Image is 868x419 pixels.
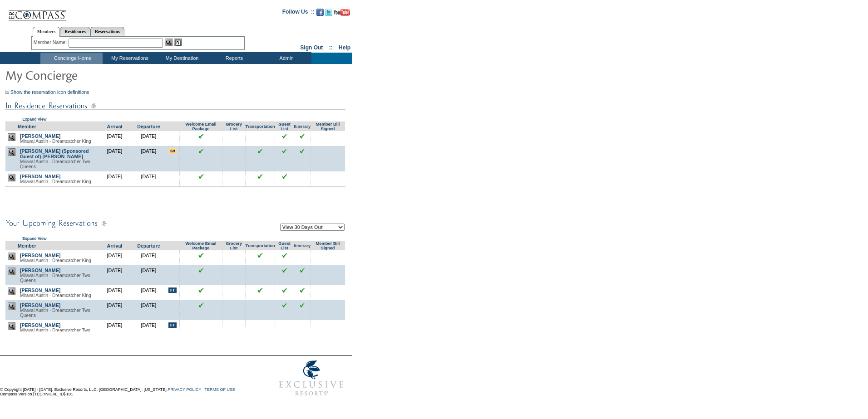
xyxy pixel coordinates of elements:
[245,244,275,248] a: Transportation
[137,243,160,248] a: Departure
[201,322,201,323] img: blank.gif
[22,236,46,241] a: Expand View
[234,268,234,268] img: blank.gif
[198,253,204,258] img: chkSmaller.gif
[257,253,263,258] input: Click to see this reservation's transportation information
[132,285,166,300] td: [DATE]
[174,39,182,46] img: Reservations
[103,53,155,64] td: My Reservations
[234,174,234,174] img: blank.gif
[8,268,15,275] img: view
[185,122,216,131] a: Welcome Email Package
[132,146,166,171] td: [DATE]
[132,320,166,340] td: [DATE]
[271,356,352,401] img: Exclusive Resorts
[294,244,311,248] a: Itinerary
[20,159,90,169] span: Miraval Austin - Dreamcatcher Two Queens
[98,146,132,171] td: [DATE]
[260,322,261,323] img: blank.gif
[316,11,324,17] a: Become our fan on Facebook
[226,122,242,131] a: Grocery List
[234,322,234,323] img: blank.gif
[132,250,166,265] td: [DATE]
[20,302,60,308] a: [PERSON_NAME]
[132,265,166,285] td: [DATE]
[300,268,305,273] input: Click to see this reservation's itinerary
[316,9,324,16] img: Become our fan on Facebook
[334,9,350,16] img: Subscribe to our YouTube Channel
[20,308,90,318] span: Miraval Austin - Dreamcatcher Two Queens
[132,171,166,187] td: [DATE]
[60,27,90,36] a: Residences
[205,387,236,392] a: TERMS OF USE
[137,124,160,129] a: Departure
[302,174,302,174] img: blank.gif
[198,133,204,139] img: chkSmaller.gif
[282,133,287,139] input: Click to see this reservation's guest list
[132,131,166,146] td: [DATE]
[302,253,302,253] img: blank.gif
[282,8,315,19] td: Follow Us ::
[107,124,123,129] a: Arrival
[98,171,132,187] td: [DATE]
[316,122,340,131] a: Member Bill Signed
[234,302,234,303] img: blank.gif
[98,285,132,300] td: [DATE]
[20,133,60,139] a: [PERSON_NAME]
[33,27,60,37] a: Members
[90,27,124,36] a: Reservations
[294,124,311,129] a: Itinerary
[198,268,204,273] img: chkSmaller.gif
[168,322,177,328] input: This is the first travel event for this member!
[257,148,263,154] input: Click to see this reservation's transportation information
[282,302,287,308] input: Click to see this reservation's guest list
[278,241,290,250] a: Guest List
[260,133,261,134] img: blank.gif
[8,148,15,156] img: view
[98,265,132,285] td: [DATE]
[34,39,69,46] div: Member Name:
[98,131,132,146] td: [DATE]
[20,273,90,283] span: Miraval Austin - Dreamcatcher Two Queens
[207,53,259,64] td: Reports
[282,287,287,293] input: Click to see this reservation's guest list
[300,302,305,308] input: Click to see this reservation's itinerary
[198,287,204,293] img: chkSmaller.gif
[198,148,204,154] img: chkSmaller.gif
[334,11,350,17] a: Subscribe to our YouTube Channel
[300,148,305,154] input: Click to see this reservation's itinerary
[5,90,9,94] img: Show the reservation icon definitions
[8,174,15,181] img: view
[20,253,60,258] a: [PERSON_NAME]
[282,148,287,154] input: Click to see this reservation's guest list
[20,179,91,184] span: Miraval Austin - Dreamcatcher King
[278,122,290,131] a: Guest List
[8,133,15,141] img: view
[234,148,234,149] img: blank.gif
[107,243,123,248] a: Arrival
[20,174,60,179] a: [PERSON_NAME]
[257,287,263,293] input: Click to see this reservation's transportation information
[282,268,287,273] input: Click to see this reservation's guest list
[325,11,332,17] a: Follow us on Twitter
[20,293,91,298] span: Miraval Austin - Dreamcatcher King
[20,268,60,273] a: [PERSON_NAME]
[10,89,89,95] a: Show the reservation icon definitions
[20,322,60,328] a: [PERSON_NAME]
[20,148,89,159] a: [PERSON_NAME] (Sponsored Guest of) [PERSON_NAME]
[168,148,177,154] input: There are special requests for this reservation!
[282,253,287,258] input: Click to see this reservation's guest list
[282,174,287,179] input: Click to see this reservation's guest list
[300,133,305,139] input: Click to see this reservation's itinerary
[245,124,275,129] a: Transportation
[329,44,333,51] span: ::
[40,53,103,64] td: Concierge Home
